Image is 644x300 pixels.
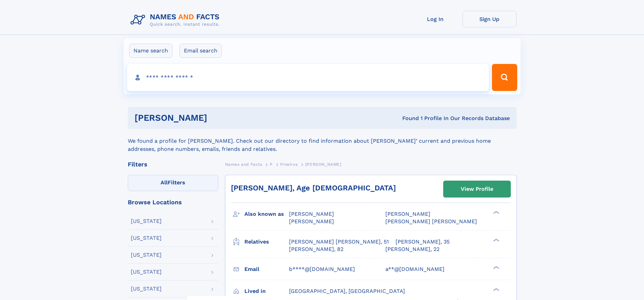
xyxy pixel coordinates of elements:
[131,252,162,258] div: [US_STATE]
[289,238,389,246] a: [PERSON_NAME] [PERSON_NAME], 51
[244,208,289,220] h3: Also known as
[244,285,289,297] h3: Lived in
[492,238,500,242] div: ❯
[270,160,273,168] a: P
[305,115,510,122] div: Found 1 Profile In Our Records Database
[461,181,493,197] div: View Profile
[305,162,341,167] span: [PERSON_NAME]
[492,287,500,292] div: ❯
[128,199,218,205] div: Browse Locations
[135,114,305,122] h1: [PERSON_NAME]
[128,11,225,29] img: Logo Names and Facts
[180,44,222,58] label: Email search
[289,218,334,225] span: [PERSON_NAME]
[131,218,162,224] div: [US_STATE]
[280,162,297,167] span: Pineiros
[127,64,489,91] input: search input
[492,265,500,270] div: ❯
[289,211,334,217] span: [PERSON_NAME]
[492,210,500,215] div: ❯
[244,236,289,248] h3: Relatives
[462,11,517,27] a: Sign Up
[225,160,262,168] a: Names and Facts
[131,235,162,241] div: [US_STATE]
[131,286,162,292] div: [US_STATE]
[396,238,450,246] a: [PERSON_NAME], 35
[408,11,462,27] a: Log In
[128,161,218,167] div: Filters
[444,181,510,197] a: View Profile
[131,269,162,275] div: [US_STATE]
[385,218,477,225] span: [PERSON_NAME] [PERSON_NAME]
[385,266,445,272] span: a**@[DOMAIN_NAME]
[492,64,517,91] button: Search Button
[244,263,289,275] h3: Email
[129,44,172,58] label: Name search
[128,129,517,153] div: We found a profile for [PERSON_NAME]. Check out our directory to find information about [PERSON_N...
[289,246,343,253] a: [PERSON_NAME], 82
[161,179,168,186] span: All
[280,160,297,168] a: Pineiros
[385,211,430,217] span: [PERSON_NAME]
[231,184,396,192] a: [PERSON_NAME], Age [DEMOGRAPHIC_DATA]
[270,162,273,167] span: P
[385,246,439,253] a: [PERSON_NAME], 22
[289,288,405,294] span: [GEOGRAPHIC_DATA], [GEOGRAPHIC_DATA]
[128,175,218,191] label: Filters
